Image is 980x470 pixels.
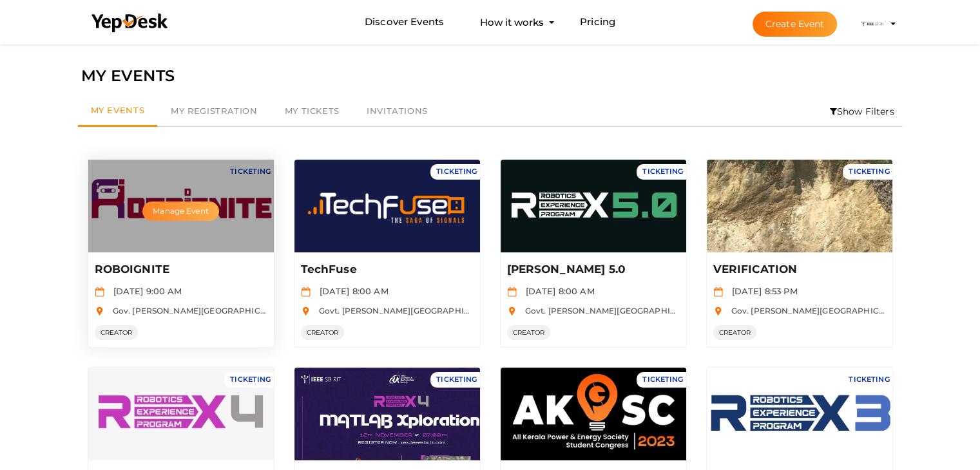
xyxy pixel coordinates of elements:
[312,306,777,315] span: Govt. [PERSON_NAME][GEOGRAPHIC_DATA], [GEOGRAPHIC_DATA], [GEOGRAPHIC_DATA], [GEOGRAPHIC_DATA]
[507,262,677,277] p: [PERSON_NAME] 5.0
[106,306,568,315] span: Gov. [PERSON_NAME][GEOGRAPHIC_DATA], [GEOGRAPHIC_DATA], [GEOGRAPHIC_DATA], [GEOGRAPHIC_DATA]
[81,64,899,88] div: MY EVENTS
[313,286,389,296] span: [DATE] 8:00 AM
[301,262,470,277] p: TechFuse
[507,306,517,316] img: location.svg
[301,306,311,316] img: location.svg
[285,106,340,116] span: My Tickets
[713,325,757,340] span: CREATOR
[507,325,551,340] span: CREATOR
[507,287,517,297] img: calendar.svg
[142,202,218,221] button: Manage Event
[860,11,885,37] img: ACg8ocLqu5jM_oAeKNg0It_CuzWY7FqhiTBdQx-M6CjW58AJd_s4904=s100
[580,10,615,34] a: Pricing
[301,325,345,340] span: CREATOR
[157,97,271,126] a: My Registration
[78,97,158,127] a: My Events
[753,12,838,37] button: Create Event
[171,106,257,116] span: My Registration
[365,10,444,34] a: Discover Events
[95,262,264,277] p: ROBOIGNITE
[95,325,139,340] span: CREATOR
[91,105,145,115] span: My Events
[95,306,104,316] img: location.svg
[95,287,104,297] img: calendar.svg
[367,106,428,116] span: Invitations
[107,286,182,296] span: [DATE] 9:00 AM
[713,287,723,297] img: calendar.svg
[713,262,883,277] p: VERIFICATION
[353,97,441,126] a: Invitations
[725,286,798,296] span: [DATE] 8:53 PM
[713,306,723,316] img: location.svg
[519,286,595,296] span: [DATE] 8:00 AM
[301,287,311,297] img: calendar.svg
[271,97,353,126] a: My Tickets
[821,97,903,126] li: Show Filters
[476,10,548,34] button: How it works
